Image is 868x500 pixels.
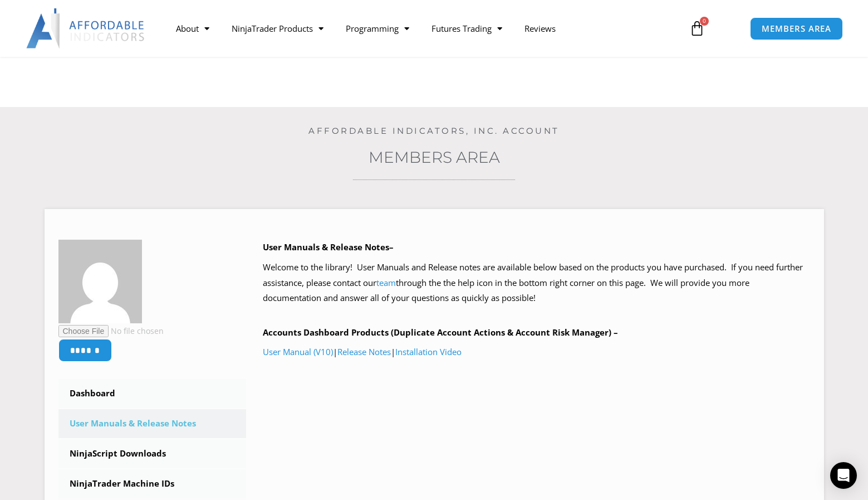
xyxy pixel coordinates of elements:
[335,16,420,41] a: Programming
[762,25,831,33] span: MEMBERS AREA
[58,379,247,408] a: Dashboard
[750,17,843,40] a: MEMBERS AREA
[26,8,146,48] img: LogoAI | Affordable Indicators – NinjaTrader
[337,346,391,357] a: Release Notes
[263,346,333,357] a: User Manual (V10)
[58,240,142,323] img: 24017d5e1face5bfaa8bd24ffca9f9fb0eae31efa97aeebeb1b7047f91e5bb4a
[263,260,810,307] p: Welcome to the library! User Manuals and Release notes are available below based on the products ...
[58,469,247,498] a: NinjaTrader Machine IDs
[263,344,810,360] p: | |
[376,277,396,288] a: team
[830,462,857,489] div: Open Intercom Messenger
[700,17,709,26] span: 0
[308,125,560,136] a: Affordable Indicators, Inc. Account
[165,16,220,41] a: About
[220,16,335,41] a: NinjaTrader Products
[263,241,394,253] b: User Manuals & Release Notes–
[420,16,513,41] a: Futures Trading
[58,439,247,468] a: NinjaScript Downloads
[58,409,247,438] a: User Manuals & Release Notes
[395,346,462,357] a: Installation Video
[673,12,722,45] a: 0
[263,327,618,338] b: Accounts Dashboard Products (Duplicate Account Actions & Account Risk Manager) –
[369,148,500,167] a: Members Area
[165,16,677,41] nav: Menu
[513,16,567,41] a: Reviews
